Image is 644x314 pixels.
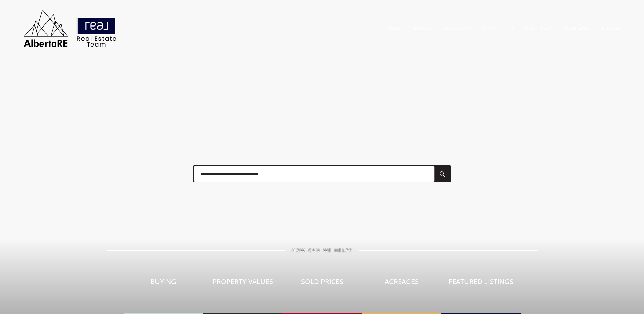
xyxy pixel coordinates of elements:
a: Property Values [203,253,282,314]
a: Our Team [525,25,552,31]
span: Property Values [213,277,273,286]
a: Acreages [362,253,441,314]
a: Mortgage [562,25,591,31]
a: Featured Listings [441,253,521,314]
a: Sold Data [444,25,473,31]
a: Home [388,25,403,31]
a: Buying [124,253,203,314]
a: Sold Prices [282,253,362,314]
span: Acreages [385,277,419,286]
img: AlbertaRE Real Estate Team | Real Broker [19,7,121,49]
a: Log In [602,25,620,31]
span: Sold Prices [301,277,343,286]
a: Sell [503,25,515,31]
a: Search [413,25,434,31]
span: Featured Listings [449,277,513,286]
span: Buying [150,277,176,286]
a: Buy [483,25,493,31]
